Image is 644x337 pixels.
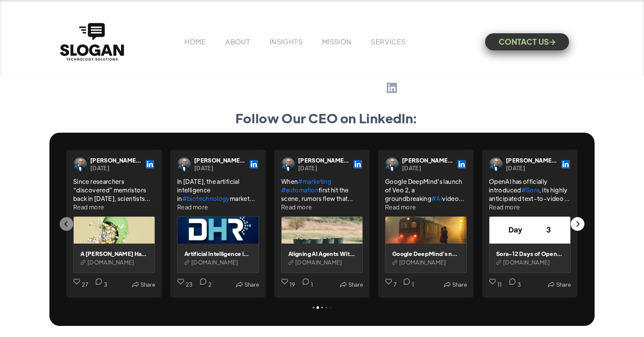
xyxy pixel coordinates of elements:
[506,164,557,172] div: [DATE]
[66,150,578,298] div: Carousel
[392,250,460,257] div: Google DeepMind's new Veo 2 AI video generator trounces OpenAI's Sora with 4K resolution
[282,217,362,244] img: Aligning AI Agents With Marketing Automation Tech
[281,157,298,171] a: Visit Justin Hipps, MBA's profile on LinkedIn
[244,278,259,291] div: Share
[549,39,555,45] span: 
[348,278,363,291] div: Share
[322,37,352,46] a: MISSION
[74,217,155,244] img: A Chip Has Broken the Critical Barrier That Could Ultimately Begin the Singularity
[184,37,206,46] a: HOME
[281,177,363,203] div: When first hit the scene, rumors flew that marketers would be replaced by . Fast forward to [DATE...
[82,278,89,291] div: 27
[311,278,313,291] div: 1
[394,278,397,291] div: 7
[90,157,141,164] a: [PERSON_NAME], MBA
[104,278,107,291] div: 3
[249,159,259,169] a: Posted on LinkedIn
[177,203,208,211] div: Read more
[281,186,319,194] a: #automation
[225,37,250,46] a: ABOUT
[340,278,363,291] button: Share
[208,278,212,291] div: 2
[58,110,595,126] h1: Follow Our CEO on LinkedIn:
[177,157,194,171] a: Visit Justin Hipps, MBA's profile on LinkedIn
[281,278,296,291] a: Like
[485,33,569,50] a: CONTACT US
[193,278,212,291] a: Comment
[270,37,302,46] a: INSIGHTS
[90,164,141,172] div: [DATE]
[288,250,356,257] div: Aligning AI Agents With Marketing Automation Tech
[497,278,502,291] div: 11
[298,164,349,172] div: [DATE]
[89,278,107,291] a: Comment
[194,157,245,164] a: [PERSON_NAME], MBA
[295,259,342,266] span: [DOMAIN_NAME]
[186,278,193,291] div: 23
[385,278,397,291] a: Like
[58,21,126,63] a: home
[385,216,467,273] a: Google DeepMind's new Veo 2 AI video generator trounces OpenAI's Sora with 4K resolutionGoogle De...
[397,278,414,291] a: Comment
[371,37,405,46] a: SERVICES
[385,177,467,203] div: Google DeepMind’s launch of Veo 2, a groundbreaking video generator, sets a new standard by creat...
[556,278,571,291] div: Share
[385,217,466,244] img: Google DeepMind's new Veo 2 AI video generator trounces OpenAI's Sora with 4K resolution
[561,159,571,169] a: Posted on LinkedIn
[177,177,259,203] div: In [DATE], the artificial intelligence in market was valued at approximately USD 4.70 billion and...
[517,278,521,291] div: 3
[489,177,571,203] div: OpenAI has officially introduced , its highly anticipated text-to-video AI model, now available f...
[191,259,239,266] span: [DOMAIN_NAME]
[184,250,252,257] div: Artificial Intelligence in Biotechnology Market: Pioneering the Future of Science and Healthcare
[548,278,571,291] button: Share
[402,157,453,164] div: [PERSON_NAME], MBA
[281,203,312,211] div: Read more
[177,216,259,273] a: Artificial Intelligence in Biotechnology Market: Pioneering the Future of Science and HealthcareA...
[236,278,259,291] button: Share
[521,186,540,194] a: #Sora
[80,250,148,257] div: A [PERSON_NAME] Has Broken the Critical Barrier That Could Ultimately Begin the Singularity
[73,177,155,203] div: Since researchers “discovered” memristors back in [DATE], scientists and engineers around the wor...
[73,157,87,171] img: Justin Hipps, MBA
[145,159,155,169] a: Posted on LinkedIn
[506,157,557,164] a: [PERSON_NAME], MBA
[489,216,571,273] a: Sora–12 Days of OpenAI: Day 3Sora–12 Days of OpenAI: Day 3[DOMAIN_NAME]
[73,203,104,211] div: Read more
[489,217,570,244] img: Sora–12 Days of OpenAI: Day 3
[290,278,296,291] div: 19
[496,250,563,257] div: Sora–12 Days of OpenAI: Day 3
[87,259,135,266] span: [DOMAIN_NAME]
[141,278,155,291] div: Share
[132,278,155,291] button: Share
[457,159,467,169] a: Posted on LinkedIn
[385,157,402,171] a: Visit Justin Hipps, MBA's profile on LinkedIn
[194,164,245,172] div: [DATE]
[489,203,520,211] div: Read more
[298,177,331,185] a: #marketing
[571,217,584,231] div: Next
[298,157,349,164] a: [PERSON_NAME], MBA
[489,157,503,171] img: Justin Hipps, MBA
[296,278,313,291] a: Comment
[73,216,155,273] a: A Chip Has Broken the Critical Barrier That Could Ultimately Begin the SingularityA [PERSON_NAME]...
[73,278,89,291] a: Like
[353,159,363,169] a: Posted on LinkedIn
[281,216,363,273] a: Aligning AI Agents With Marketing Automation TechAligning AI Agents With Marketing Automation Tec...
[452,278,467,291] div: Share
[502,278,521,291] a: Comment
[177,157,191,171] img: Justin Hipps, MBA
[399,259,446,266] span: [DOMAIN_NAME]
[60,217,73,231] div: Previous
[182,195,230,202] a: #biotechnology
[73,157,90,171] a: Visit Justin Hipps, MBA's profile on LinkedIn
[281,157,295,171] img: Justin Hipps, MBA
[489,278,502,291] a: Like
[431,195,442,202] a: #AI
[385,157,399,171] img: Justin Hipps, MBA
[402,164,453,172] div: [DATE]
[503,259,550,266] span: [DOMAIN_NAME]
